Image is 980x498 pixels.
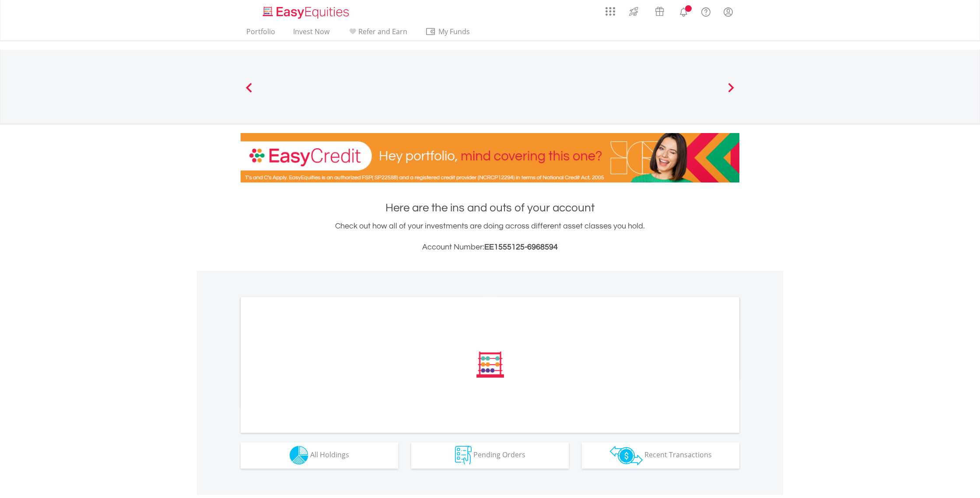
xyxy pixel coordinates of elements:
img: holdings-wht.png [290,446,308,465]
a: My Profile [717,2,739,21]
img: EasyEquities_Logo.png [261,5,353,20]
button: Pending Orders [411,442,569,469]
a: Notifications [672,2,695,20]
a: AppsGrid [600,2,621,16]
img: thrive-v2.svg [626,4,641,18]
button: All Holdings [241,442,398,469]
h1: Here are the ins and outs of your account [241,200,739,216]
span: Refer and Earn [358,27,407,36]
span: EE1555125-6968594 [484,243,558,251]
span: Pending Orders [473,450,525,459]
img: vouchers-v2.svg [652,4,667,18]
a: FAQ's and Support [695,2,717,20]
img: pending_instructions-wht.png [455,446,472,465]
button: Recent Transactions [582,442,739,469]
a: Invest Now [290,27,333,41]
a: Portfolio [243,27,279,41]
a: Vouchers [647,2,672,18]
div: Check out how all of your investments are doing across different asset classes you hold. [241,220,739,253]
span: Recent Transactions [644,450,712,459]
a: Refer and Earn [344,27,411,41]
span: My Funds [425,26,483,37]
a: Home page [259,2,353,20]
img: EasyCredit Promotion Banner [241,133,739,182]
img: transactions-zar-wht.png [610,446,643,465]
img: grid-menu-icon.svg [605,7,615,16]
h3: Account Number: [241,241,739,253]
span: All Holdings [310,450,349,459]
